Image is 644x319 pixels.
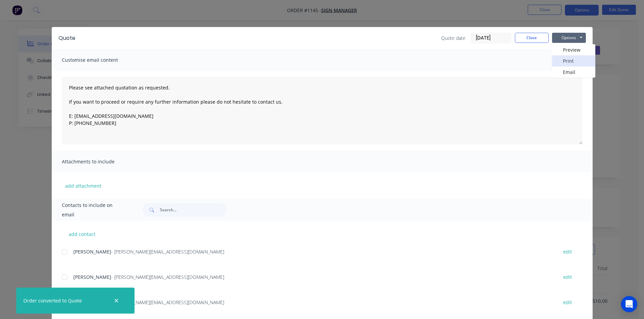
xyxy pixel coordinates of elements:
button: Email [552,67,595,78]
span: [PERSON_NAME] [73,248,111,255]
span: - [PERSON_NAME][EMAIL_ADDRESS][DOMAIN_NAME] [111,274,224,280]
button: add attachment [62,181,105,191]
div: Quote [58,34,75,42]
span: Attachments to include [62,157,136,166]
button: Close [515,33,549,43]
div: Order converted to Quote [23,297,82,304]
span: - [PERSON_NAME][EMAIL_ADDRESS][DOMAIN_NAME] [111,299,224,305]
button: edit [559,247,576,256]
button: edit [559,272,576,282]
span: Contacts to include on email [62,201,126,219]
button: Print [552,55,595,67]
button: Preview [552,44,595,55]
span: [PERSON_NAME] [73,274,111,280]
span: - [PERSON_NAME][EMAIL_ADDRESS][DOMAIN_NAME] [111,248,224,255]
span: Customise email content [62,55,136,65]
input: Search... [160,203,227,217]
div: Open Intercom Messenger [621,296,637,312]
span: Quote date [441,34,466,42]
button: edit [559,298,576,307]
textarea: Please see attached quotation as requested. If you want to proceed or require any further informa... [62,77,582,144]
button: Options [552,33,586,43]
button: add contact [62,229,102,239]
